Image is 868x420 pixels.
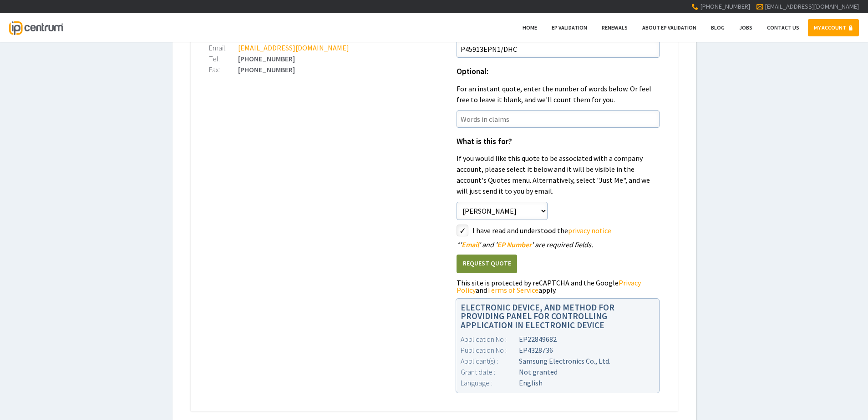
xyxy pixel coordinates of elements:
div: Not granted [461,366,655,377]
a: Terms of Service [487,285,538,295]
a: [EMAIL_ADDRESS][DOMAIN_NAME] [765,2,859,10]
a: About EP Validation [636,19,702,36]
div: English [461,377,655,388]
p: If you would like this quote to be associated with a company account, please select it below and ... [457,153,660,196]
span: About EP Validation [642,24,696,31]
span: Email [462,240,479,249]
a: MY ACCOUNT [808,19,859,36]
span: Renewals [602,24,628,31]
div: Email: [209,44,238,51]
div: Application No : [461,334,519,345]
a: Jobs [733,19,758,36]
a: Blog [705,19,731,36]
span: Blog [711,24,725,31]
a: EP Validation [546,19,593,36]
div: Tel: [209,55,238,62]
span: Contact Us [767,24,799,31]
div: Publication No : [461,345,519,355]
a: IP Centrum [9,13,63,42]
p: For an instant quote, enter the number of words below. Or feel free to leave it blank, and we'll ... [457,83,660,105]
a: Contact Us [761,19,805,36]
div: Samsung Electronics Co., Ltd. [461,355,655,366]
input: Words in claims [457,110,660,128]
div: EP4328736 [461,345,655,355]
div: [PHONE_NUMBER] [209,55,412,62]
span: EP Number [497,240,532,249]
div: Language : [461,377,519,388]
span: [PHONE_NUMBER] [700,2,750,10]
a: Privacy Policy [457,278,641,295]
input: Your Reference [457,40,660,58]
label: I have read and understood the [472,225,660,236]
h1: ELECTRONIC DEVICE, AND METHOD FOR PROVIDING PANEL FOR CONTROLLING APPLICATION IN ELECTRONIC DEVICE [461,303,655,330]
a: Home [517,19,543,36]
div: [PHONE_NUMBER] [209,66,412,73]
div: Fax: [209,66,238,73]
div: EP22849682 [461,334,655,345]
h1: What is this for? [457,138,660,146]
div: Applicant(s) : [461,355,519,366]
span: EP Validation [552,24,587,31]
a: Renewals [596,19,634,36]
div: ' ' and ' ' are required fields. [457,241,660,248]
a: [EMAIL_ADDRESS][DOMAIN_NAME] [238,43,349,52]
div: Grant date : [461,366,519,377]
a: privacy notice [568,226,611,235]
span: Home [523,24,537,31]
h1: Optional: [457,68,660,76]
span: Jobs [739,24,752,31]
div: This site is protected by reCAPTCHA and the Google and apply. [457,279,660,294]
label: styled-checkbox [457,225,468,236]
button: Request Quote [457,255,517,273]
